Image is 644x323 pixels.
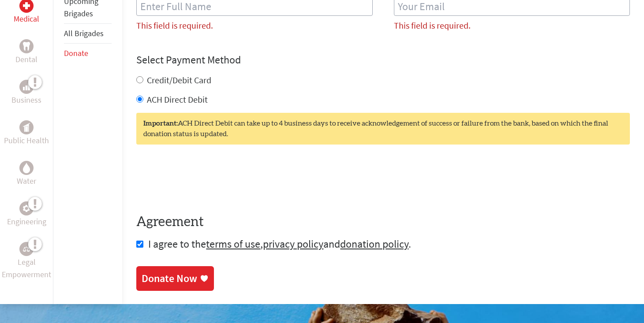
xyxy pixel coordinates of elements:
p: Business [11,94,41,106]
a: BusinessBusiness [11,80,41,106]
a: All Brigades [64,28,104,38]
li: Donate [64,44,112,63]
p: Public Health [4,134,49,147]
div: ACH Direct Debit can take up to 4 business days to receive acknowledgement of success or failure ... [136,113,630,145]
a: Donate [64,48,88,58]
span: I agree to the , and . [148,237,411,251]
img: Medical [23,2,30,9]
h4: Agreement [136,214,630,230]
strong: Important: [143,120,178,127]
label: ACH Direct Debit [147,94,208,105]
div: Engineering [19,201,34,215]
a: Public HealthPublic Health [4,120,49,147]
img: Legal Empowerment [23,246,30,252]
div: Dental [19,39,34,53]
label: This field is required. [394,19,471,32]
img: Business [23,83,30,90]
a: terms of use [206,237,260,251]
a: EngineeringEngineering [7,201,46,228]
div: Water [19,161,34,175]
iframe: reCAPTCHA [136,162,270,197]
p: Engineering [7,215,46,228]
a: privacy policy [263,237,323,251]
img: Engineering [23,205,30,212]
img: Public Health [23,123,30,132]
a: donation policy [340,237,408,251]
p: Legal Empowerment [2,256,51,281]
p: Dental [15,53,37,66]
div: Public Health [19,120,34,134]
h4: Select Payment Method [136,53,630,67]
p: Water [17,175,36,187]
a: Donate Now [136,266,214,291]
label: Credit/Debit Card [147,74,211,85]
li: All Brigades [64,24,112,44]
img: Water [23,163,30,173]
p: Medical [14,13,39,25]
label: This field is required. [136,19,213,32]
a: DentalDental [15,39,37,66]
a: Legal EmpowermentLegal Empowerment [2,242,51,281]
div: Business [19,80,34,94]
a: WaterWater [17,161,36,187]
div: Donate Now [142,271,197,286]
img: Dental [23,42,30,51]
div: Legal Empowerment [19,242,34,256]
